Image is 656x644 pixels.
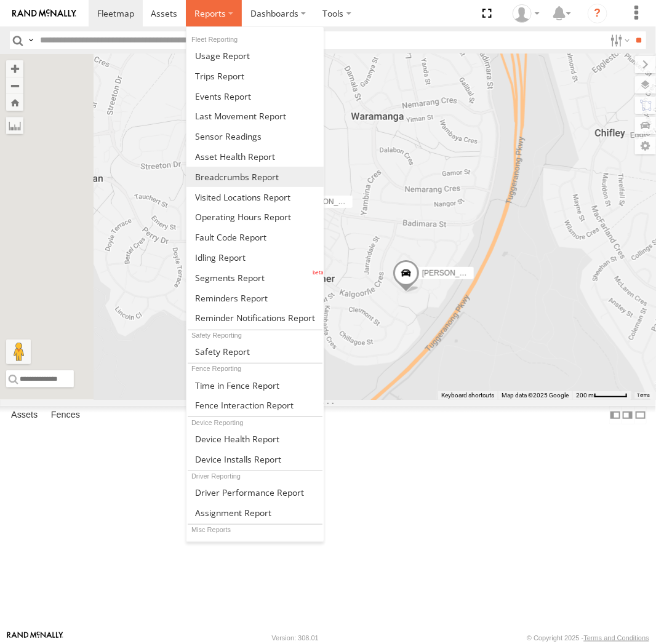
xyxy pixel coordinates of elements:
button: Zoom out [6,77,23,94]
a: Terms (opens in new tab) [638,393,650,398]
a: Terms and Conditions [584,634,649,642]
a: Segments Report [186,268,324,288]
a: Service Reminder Notifications Report [186,308,324,328]
a: Visit our Website [7,632,63,644]
img: rand-logo.svg [12,9,76,18]
a: Sensor Readings [186,126,324,146]
a: Device Health Report [186,429,324,449]
label: Search Filter Options [606,31,632,49]
div: Helen Mason [508,4,544,23]
a: Driver Performance Report [186,482,324,503]
button: Drag Pegman onto the map to open Street View [6,340,31,364]
a: Reminders Report [186,288,324,308]
span: [PERSON_NAME] [301,197,362,206]
button: Keyboard shortcuts [441,391,494,400]
label: Search Query [26,31,36,49]
a: Trips Report [186,66,324,86]
a: Assignment Report [186,503,324,523]
label: Map Settings [635,137,656,154]
button: Zoom Home [6,94,23,111]
label: Dock Summary Table to the Left [609,406,622,424]
label: Dock Summary Table to the Right [622,406,634,424]
div: Version: 308.01 [272,634,319,642]
button: Zoom in [6,60,23,77]
a: Device Installs Report [186,449,324,469]
a: Scheduled Reports [186,536,324,557]
a: Asset Operating Hours Report [186,207,324,227]
a: Time in Fences Report [186,375,324,396]
a: Fence Interaction Report [186,395,324,415]
div: © Copyright 2025 - [527,634,649,642]
button: Map Scale: 200 m per 51 pixels [572,391,631,400]
label: Fences [45,407,86,424]
label: Measure [6,117,23,134]
i: ? [588,4,607,23]
span: Map data ©2025 Google [502,392,569,399]
a: Last Movement Report [186,106,324,126]
label: Hide Summary Table [634,406,647,424]
a: Idling Report [186,247,324,268]
a: Breadcrumbs Report [186,167,324,187]
a: Full Events Report [186,86,324,106]
a: Fault Code Report [186,227,324,247]
a: Visited Locations Report [186,187,324,207]
span: 200 m [576,392,594,399]
label: Assets [5,407,44,424]
span: [PERSON_NAME] [422,269,483,277]
a: Usage Report [186,46,324,66]
a: Asset Health Report [186,146,324,167]
a: Safety Report [186,341,324,362]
